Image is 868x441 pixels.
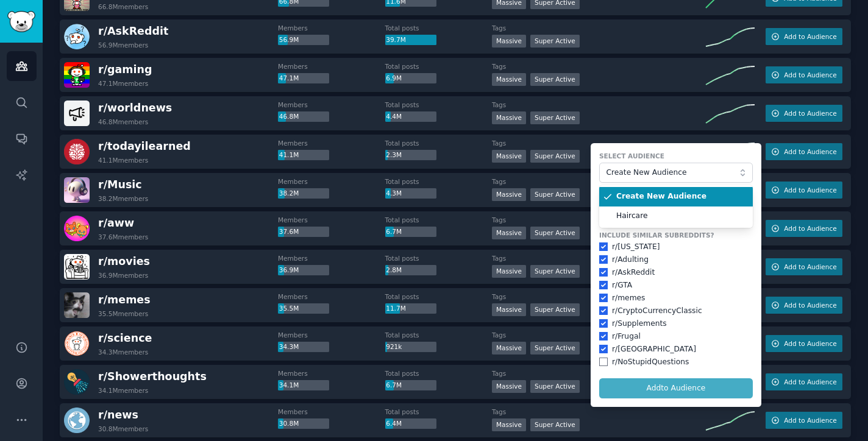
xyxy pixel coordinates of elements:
img: news [64,407,90,433]
dt: Total posts [385,177,493,186]
dt: Members [278,24,385,32]
div: Super Active [530,150,580,163]
dt: Tags [492,101,706,109]
dt: Total posts [385,407,493,416]
div: Massive [492,188,526,201]
span: Add to Audience [784,416,836,425]
img: movies [64,254,90,280]
div: 46.8M members [98,118,148,126]
img: gaming [64,62,90,88]
div: Massive [492,380,526,393]
span: r/ aww [98,217,134,229]
div: r/ GTA [612,280,632,291]
div: 46.8M [278,111,329,122]
div: 56.9M [278,35,329,46]
img: AskReddit [64,24,90,49]
div: 6.9M [385,73,436,84]
span: r/ Showerthoughts [98,370,207,383]
div: 30.8M [278,418,329,429]
dt: Members [278,62,385,71]
dt: Tags [492,331,706,339]
dt: Members [278,101,385,109]
div: 35.5M members [98,309,148,318]
img: science [64,331,90,356]
label: Include Similar Subreddits? [599,231,753,239]
div: 35.5M [278,303,329,314]
dt: Tags [492,254,706,263]
span: Create New Audience [616,191,744,202]
div: Massive [492,303,526,316]
div: Super Active [530,418,580,431]
span: r/ movies [98,255,150,267]
dt: Members [278,254,385,263]
div: Massive [492,150,526,163]
span: Add to Audience [784,32,836,41]
div: Super Active [530,303,580,316]
span: Add to Audience [784,224,836,233]
div: Super Active [530,380,580,393]
span: Add to Audience [784,71,836,79]
div: 41.1M members [98,156,148,164]
dt: Members [278,369,385,378]
dt: Tags [492,292,706,301]
div: 2.3M [385,150,436,161]
div: 6.7M [385,380,436,391]
dt: Total posts [385,24,493,32]
button: Add to Audience [766,28,842,45]
dt: Tags [492,407,706,416]
div: r/ Supplements [612,319,667,330]
div: Super Active [530,227,580,239]
span: Add to Audience [784,301,836,309]
button: Create New Audience [599,163,753,183]
dt: Tags [492,139,706,147]
div: r/ Adulting [612,255,649,266]
span: Add to Audience [784,378,836,386]
div: Super Active [530,35,580,48]
img: Music [64,177,90,203]
button: Add to Audience [766,297,842,314]
span: Create New Audience [607,168,740,178]
div: 921k [385,342,436,353]
dt: Total posts [385,369,493,378]
dt: Total posts [385,254,493,263]
span: r/ memes [98,294,151,306]
div: 38.2M members [98,194,148,203]
label: Select Audience [599,152,753,160]
div: 56.9M members [98,41,148,49]
dt: Total posts [385,331,493,339]
dt: Tags [492,177,706,186]
span: Add to Audience [784,339,836,348]
dt: Total posts [385,101,493,109]
button: Add to Audience [766,258,842,275]
div: 34.3M members [98,348,148,356]
dt: Members [278,139,385,147]
span: r/ AskReddit [98,25,168,37]
dt: Members [278,216,385,224]
div: 6.7M [385,227,436,238]
button: Add to Audience [766,412,842,429]
button: Add to Audience [766,143,842,160]
div: 39.7M [385,35,436,46]
button: Add to Audience [766,66,842,83]
dt: Tags [492,216,706,224]
span: Add to Audience [784,147,836,156]
div: 34.1M [278,380,329,391]
div: Super Active [530,265,580,278]
button: Add to Audience [766,182,842,199]
dt: Members [278,292,385,301]
div: 47.1M [278,73,329,84]
div: Massive [492,265,526,278]
div: 34.1M members [98,386,148,395]
div: 30.8M members [98,425,148,433]
span: r/ gaming [98,63,152,76]
button: Add to Audience [766,220,842,237]
div: r/ [GEOGRAPHIC_DATA] [612,344,696,355]
span: Add to Audience [784,263,836,271]
div: 41.1M [278,150,329,161]
span: r/ science [98,332,152,344]
div: r/ NoStupidQuestions [612,357,689,368]
div: 37.6M members [98,233,148,241]
ul: Create New Audience [599,185,753,228]
div: Super Active [530,188,580,201]
div: Super Active [530,73,580,86]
